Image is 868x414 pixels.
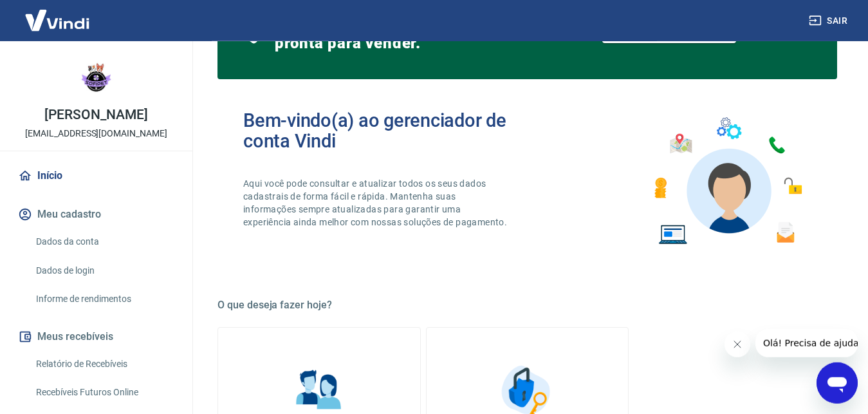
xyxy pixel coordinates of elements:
p: [EMAIL_ADDRESS][DOMAIN_NAME] [25,127,167,140]
a: Início [15,162,177,190]
span: Olá! Precisa de ajuda? [8,9,108,19]
iframe: Mensagem da empresa [755,329,858,357]
img: Vindi [15,1,99,40]
button: Sair [806,9,853,33]
a: Informe de rendimentos [31,286,177,312]
a: Recebíveis Futuros Online [31,379,177,406]
img: e3727277-d80f-4bdf-8ca9-f3fa038d2d1c.jpeg [71,52,122,103]
p: [PERSON_NAME] [44,108,147,122]
button: Meu cadastro [15,200,177,229]
a: Dados da conta [31,229,177,255]
img: Imagem de um avatar masculino com diversos icones exemplificando as funcionalidades do gerenciado... [643,110,811,252]
h2: Bem-vindo(a) ao gerenciador de conta Vindi [243,110,528,151]
iframe: Botão para abrir a janela de mensagens [817,362,858,404]
iframe: Fechar mensagem [725,332,750,357]
button: Meus recebíveis [15,323,177,351]
a: Relatório de Recebíveis [31,351,177,377]
a: Dados de login [31,258,177,284]
p: Aqui você pode consultar e atualizar todos os seus dados cadastrais de forma fácil e rápida. Mant... [243,177,510,229]
h5: O que deseja fazer hoje? [217,299,837,312]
